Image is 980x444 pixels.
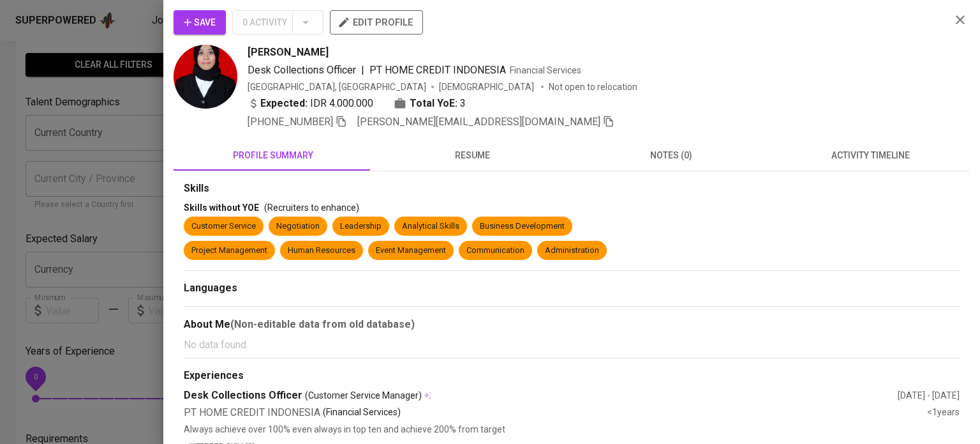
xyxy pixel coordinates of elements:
div: [DATE] - [DATE] [898,389,960,402]
span: [PERSON_NAME][EMAIL_ADDRESS][DOMAIN_NAME] [357,116,600,128]
div: PT HOME CREDIT INDONESIA [184,406,927,420]
span: edit profile [340,14,413,31]
span: notes (0) [579,148,763,164]
div: Languages [184,281,960,296]
div: Leadership [340,220,382,233]
span: 3 [460,96,466,111]
div: About Me [184,317,960,332]
span: PT HOME CREDIT INDONESIA [369,64,506,76]
div: [GEOGRAPHIC_DATA], [GEOGRAPHIC_DATA] [248,80,426,93]
p: (Financial Services) [323,406,401,420]
div: Negotiation [276,220,320,233]
span: [PERSON_NAME] [248,45,329,60]
b: Total YoE: [410,96,457,111]
div: Desk Collections Officer [184,388,898,403]
button: Save [174,10,226,34]
span: [PHONE_NUMBER] [248,116,333,128]
div: Skills [184,181,960,196]
span: (Customer Service Manager) [305,389,422,402]
span: Desk Collections Officer [248,64,356,76]
span: resume [380,148,564,164]
span: [DEMOGRAPHIC_DATA] [439,80,536,93]
span: Save [184,15,216,31]
div: IDR 4.000.000 [248,96,373,111]
div: Human Resources [288,245,355,257]
div: Customer Service [191,220,256,233]
span: Skills without YOE [184,203,259,213]
span: profile summary [181,148,365,164]
p: Not open to relocation [549,80,637,93]
b: Expected: [260,96,308,111]
span: activity timeline [778,148,962,164]
div: Business Development [480,220,565,233]
div: Experiences [184,369,960,383]
div: Communication [466,245,524,257]
div: Event Management [376,245,446,257]
div: Analytical Skills [402,220,459,233]
b: (Non-editable data from old database) [230,318,415,330]
span: Financial Services [510,65,581,75]
div: Project Management [191,245,267,257]
p: Always achieve over 100% even always in top ten and achieve 200% from target [184,423,960,436]
span: | [361,63,364,78]
button: edit profile [330,10,423,34]
a: edit profile [330,17,423,27]
p: No data found. [184,337,960,353]
div: <1 years [927,406,960,420]
img: a4a2a76809ad37c62b96d2389a3ba272.jpg [174,45,237,109]
span: (Recruiters to enhance) [264,203,359,213]
div: Administration [545,245,599,257]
